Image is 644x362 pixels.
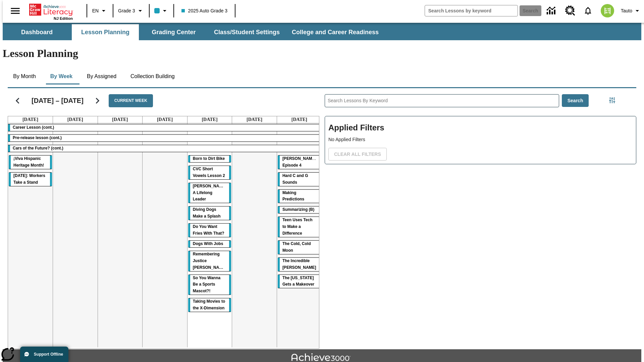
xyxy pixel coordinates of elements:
p: No Applied Filters [328,136,633,143]
h2: Applied Filters [328,120,633,136]
span: The Incredible Kellee Edwards [282,258,316,270]
button: Current Week [109,94,153,107]
span: Making Predictions [282,190,304,202]
span: So You Wanna Be a Sports Mascot?! [193,276,220,294]
div: Remembering Justice O'Connor [188,251,231,271]
span: The Missouri Gets a Makeover [282,276,314,287]
button: Open side menu [5,1,25,21]
span: Ella Menopi: Episode 4 [282,156,318,168]
span: Summarizing (B) [282,207,314,212]
div: Search [319,85,636,349]
a: September 6, 2025 [245,116,264,123]
span: NJ Edition [54,16,73,20]
a: Data Center [543,2,561,20]
div: Born to Dirt Bike [188,156,231,162]
button: Lesson Planning [72,24,139,40]
a: Resource Center, Will open in new tab [561,2,579,20]
button: College and Career Readiness [286,24,384,40]
div: Hard C and G Sounds [278,173,321,186]
span: Career Lesson (cont.) [13,125,54,130]
span: Teen Uses Tech to Make a Difference [282,218,313,236]
button: Search [562,94,589,107]
span: Tauto [621,7,632,14]
button: Grading Center [140,24,207,40]
div: Summarizing (B) [278,206,321,213]
div: Cars of the Future? (cont.) [8,145,322,152]
span: Diving Dogs Make a Splash [193,207,221,219]
div: Do You Want Fries With That? [188,224,231,237]
a: September 1, 2025 [21,116,40,123]
div: CVC Short Vowels Lesson 2 [188,166,231,179]
div: SubNavbar [3,24,385,40]
div: The Incredible Kellee Edwards [278,258,321,271]
button: By Week [45,68,78,84]
div: Dogs With Jobs [188,241,231,247]
div: Home [29,2,73,20]
span: Do You Want Fries With That? [193,224,224,236]
span: Pre-release lesson (cont.) [13,135,62,140]
input: search field [425,5,518,16]
span: Remembering Justice O'Connor [193,252,227,270]
div: Calendar [2,85,319,349]
button: Class color is light blue. Change class color [152,5,171,17]
div: The Cold, Cold Moon [278,241,321,254]
div: Labor Day: Workers Take a Stand [9,173,52,186]
span: Support Offline [34,352,63,357]
span: Born to Dirt Bike [193,156,225,161]
button: Grade: Grade 3, Select a grade [115,5,147,17]
span: Hard C and G Sounds [282,173,308,185]
button: By Month [8,68,41,84]
button: Collection Building [125,68,180,84]
a: September 3, 2025 [111,116,129,123]
span: Dogs With Jobs [193,241,223,246]
input: Search Lessons By Keyword [325,95,559,107]
div: So You Wanna Be a Sports Mascot?! [188,275,231,295]
button: Dashboard [3,24,70,40]
button: By Assigned [82,68,122,84]
span: Labor Day: Workers Take a Stand [13,173,45,185]
button: Previous [9,92,26,109]
div: Dianne Feinstein: A Lifelong Leader [188,183,231,203]
div: Taking Movies to the X-Dimension [188,298,231,312]
img: avatar image [601,4,614,17]
div: SubNavbar [3,23,641,40]
button: Profile/Settings [618,5,644,17]
span: Cars of the Future? (cont.) [13,146,63,150]
div: Pre-release lesson (cont.) [8,135,322,141]
span: EN [92,7,99,14]
span: The Cold, Cold Moon [282,241,311,253]
a: Notifications [579,2,597,19]
div: The Missouri Gets a Makeover [278,275,321,288]
button: Support Offline [20,347,68,362]
h1: Lesson Planning [3,47,641,60]
div: Teen Uses Tech to Make a Difference [278,217,321,237]
a: September 2, 2025 [66,116,85,123]
div: ¡Viva Hispanic Heritage Month! [9,156,52,169]
button: Language: EN, Select a language [89,5,111,17]
span: Grade 3 [118,7,135,14]
span: CVC Short Vowels Lesson 2 [193,167,225,178]
button: Select a new avatar [597,2,618,19]
a: September 4, 2025 [156,116,174,123]
h2: [DATE] – [DATE] [32,97,84,105]
div: Career Lesson (cont.) [8,124,322,131]
span: Taking Movies to the X-Dimension [193,299,225,310]
div: Making Predictions [278,190,321,203]
button: Filters Side menu [605,94,619,107]
a: September 5, 2025 [200,116,219,123]
button: Next [89,92,106,109]
span: Dianne Feinstein: A Lifelong Leader [193,184,228,202]
span: ¡Viva Hispanic Heritage Month! [13,156,44,168]
div: Applied Filters [325,116,636,164]
div: Diving Dogs Make a Splash [188,206,231,220]
a: Home [29,3,73,16]
button: Class/Student Settings [209,24,285,40]
span: 2025 Auto Grade 3 [181,7,228,14]
a: September 7, 2025 [290,116,309,123]
div: Ella Menopi: Episode 4 [278,156,321,169]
